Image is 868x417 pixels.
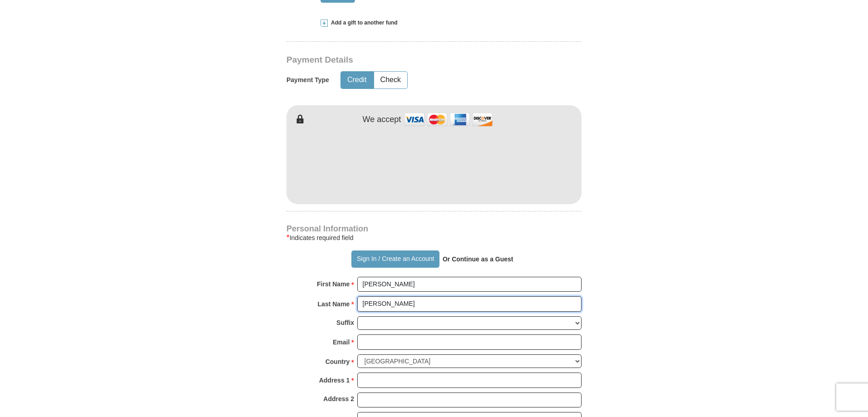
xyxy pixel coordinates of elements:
[443,255,513,263] strong: Or Continue as a Guest
[323,392,354,405] strong: Address 2
[286,76,329,84] h5: Payment Type
[328,19,398,27] span: Add a gift to another fund
[319,374,350,387] strong: Address 1
[317,278,350,290] strong: First Name
[336,316,354,329] strong: Suffix
[286,232,582,243] div: Indicates required field
[325,355,350,368] strong: Country
[286,55,518,65] h3: Payment Details
[363,115,401,125] h4: We accept
[403,110,494,129] img: credit cards accepted
[318,298,350,310] strong: Last Name
[286,225,582,232] h4: Personal Information
[333,336,350,348] strong: Email
[341,72,373,88] button: Credit
[374,72,407,88] button: Check
[351,250,439,268] button: Sign In / Create an Account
